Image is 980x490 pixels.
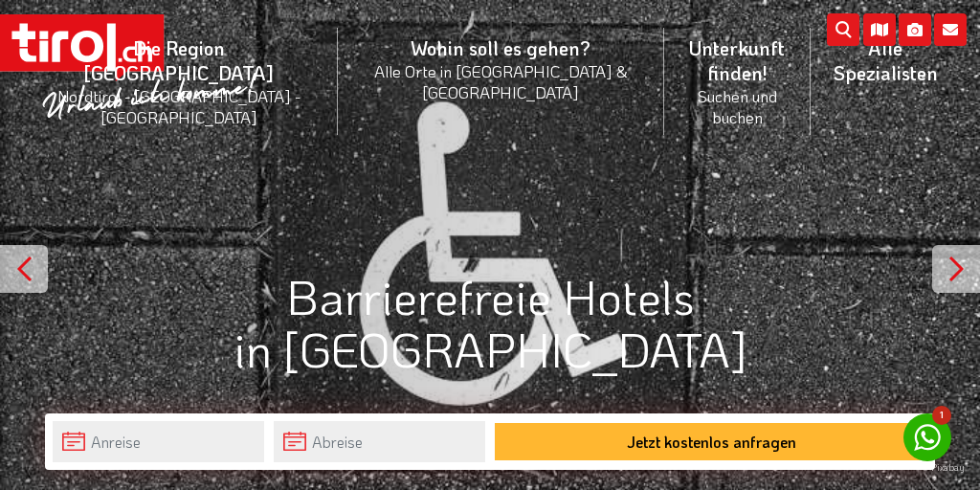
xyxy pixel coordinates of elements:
input: Abreise [274,421,485,462]
small: Alle Orte in [GEOGRAPHIC_DATA] & [GEOGRAPHIC_DATA] [361,60,641,102]
small: Nordtirol - [GEOGRAPHIC_DATA] - [GEOGRAPHIC_DATA] [42,85,315,127]
a: Alle Spezialisten [811,14,961,106]
i: Fotogalerie [899,13,931,46]
a: Wohin soll es gehen?Alle Orte in [GEOGRAPHIC_DATA] & [GEOGRAPHIC_DATA] [338,14,664,123]
i: Karte öffnen [863,13,896,46]
span: 1 [932,406,951,425]
input: Anreise [53,421,264,462]
h1: Barrierefreie Hotels in [GEOGRAPHIC_DATA] [45,270,935,375]
button: Jetzt kostenlos anfragen [495,423,927,460]
small: Suchen und buchen [687,85,788,127]
a: Die Region [GEOGRAPHIC_DATA]Nordtirol - [GEOGRAPHIC_DATA] - [GEOGRAPHIC_DATA] [19,14,338,148]
i: Kontakt [934,13,967,46]
a: 1 [903,413,951,461]
a: Unterkunft finden!Suchen und buchen [664,14,811,148]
